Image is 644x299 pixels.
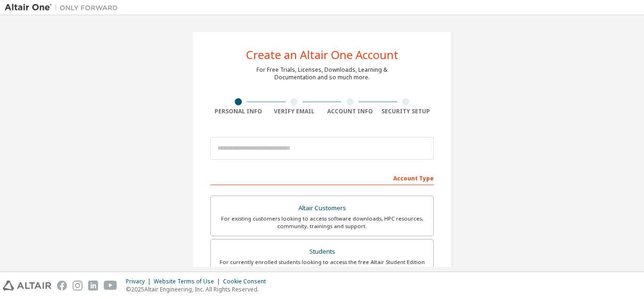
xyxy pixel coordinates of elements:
[322,108,378,115] div: Account Info
[3,281,51,290] img: altair_logo.svg
[5,3,123,12] img: Altair One
[378,108,434,115] div: Security Setup
[126,285,272,293] p: © 2025 Altair Engineering, Inc. All Rights Reserved.
[73,281,83,290] img: instagram.svg
[216,245,428,258] div: Students
[256,66,388,81] div: For Free Trials, Licenses, Downloads, Learning & Documentation and so much more.
[216,258,428,273] div: For currently enrolled students looking to access the free Altair Student Edition bundle and all ...
[104,281,117,290] img: youtube.svg
[266,108,322,115] div: Verify Email
[216,215,428,230] div: For existing customers looking to access software downloads, HPC resources, community, trainings ...
[57,281,67,290] img: facebook.svg
[88,281,98,290] img: linkedin.svg
[216,202,428,215] div: Altair Customers
[210,108,266,115] div: Personal Info
[210,170,434,185] div: Account Type
[126,278,154,285] div: Privacy
[154,278,223,285] div: Website Terms of Use
[246,49,398,60] div: Create an Altair One Account
[223,278,272,285] div: Cookie Consent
